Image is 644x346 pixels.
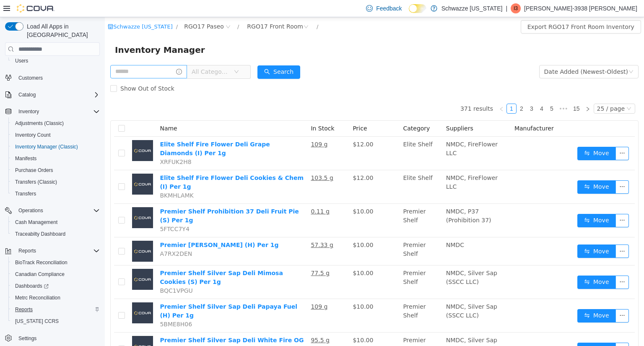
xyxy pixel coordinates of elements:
[12,177,60,187] a: Transfers (Classic)
[473,130,511,143] button: icon: swapMove
[432,86,442,96] li: 4
[15,132,51,138] span: Inventory Count
[514,3,518,13] span: I3
[511,3,521,13] div: Isaac-3938 Holliday
[8,268,103,280] button: Canadian Compliance
[295,220,338,248] td: Premier Shelf
[295,120,338,153] td: Elite Shelf
[15,155,36,162] span: Manifests
[511,325,524,339] button: icon: ellipsis
[55,191,194,206] a: Premier Shelf Prohibition 37 Deli Fruit Pie (S) Per 1g
[15,206,47,216] button: Operations
[524,52,529,58] i: icon: down
[441,3,503,13] p: Schwazze [US_STATE]
[341,124,393,139] span: NMDC, FireFlower LLC
[412,86,422,96] li: 2
[15,143,78,150] span: Inventory Manager (Classic)
[55,224,174,231] a: Premier [PERSON_NAME] (H) Per 1g
[206,286,223,293] u: 109 g
[478,86,488,96] li: Next Page
[248,191,268,198] span: $10.00
[356,86,388,96] li: 371 results
[12,142,81,152] a: Inventory Manager (Classic)
[132,6,134,13] span: /
[473,325,511,339] button: icon: swapMove
[15,206,100,216] span: Operations
[12,229,100,239] span: Traceabilty Dashboard
[8,304,103,315] button: Reports
[55,157,199,173] a: Elite Shelf Fire Flower Deli Cookies & Chem (I) Per 1g
[8,176,103,188] button: Transfers (Classic)
[511,163,524,177] button: icon: ellipsis
[206,124,223,130] u: 109 g
[412,87,421,96] a: 2
[55,141,86,148] span: XRFUK2H8
[55,208,84,215] span: 5FTCC7Y4
[8,117,103,129] button: Adjustments (Classic)
[15,306,33,313] span: Reports
[473,227,511,241] button: icon: swapMove
[142,3,198,16] div: RGO17 Front Room
[12,281,52,291] a: Dashboards
[8,55,103,67] button: Users
[12,130,54,140] a: Inventory Count
[466,87,478,96] a: 15
[341,286,392,302] span: NMDC, Silver Sap (SSCC LLC)
[8,164,103,176] button: Purchase Orders
[341,320,392,335] span: NMDC, Silver Sap (SSCC LLC)
[12,304,100,315] span: Reports
[15,219,57,226] span: Cash Management
[55,252,178,268] a: Premier Shelf Silver Sap Deli Mimosa Cookies (S) Per 1g
[8,257,103,268] button: BioTrack Reconciliation
[2,89,103,101] button: Catalog
[15,333,40,343] a: Settings
[12,269,68,279] a: Canadian Compliance
[27,156,48,177] img: Elite Shelf Fire Flower Deli Cookies & Chem (I) Per 1g placeholder
[248,286,268,293] span: $10.00
[452,86,465,96] span: •••
[12,316,100,326] span: Washington CCRS
[12,217,61,227] a: Cash Management
[402,87,411,96] a: 1
[416,3,536,16] button: Export RGO17 Front Room Inventory
[511,292,524,305] button: icon: ellipsis
[492,87,520,96] div: 25 / page
[12,56,31,66] a: Users
[248,320,268,326] span: $10.00
[12,229,69,239] a: Traceabilty Dashboard
[15,57,28,64] span: Users
[23,22,100,39] span: Load All Apps in [GEOGRAPHIC_DATA]
[376,4,402,13] span: Feedback
[27,123,48,144] img: Elite Shelf Fire Flower Deli Grape Diamonds (I) Per 1g placeholder
[12,316,62,326] a: [US_STATE] CCRS
[8,153,103,164] button: Manifests
[15,259,68,266] span: BioTrack Reconciliation
[15,271,65,278] span: Canadian Compliance
[2,106,103,117] button: Inventory
[392,86,402,96] li: Previous Page
[15,90,39,100] button: Catalog
[55,175,88,182] span: BKMHLAMK
[206,108,229,114] span: In Stock
[12,269,100,279] span: Canadian Compliance
[18,335,36,342] span: Settings
[3,7,8,12] i: icon: shop
[15,333,100,343] span: Settings
[341,224,359,231] span: NMDC
[8,228,103,240] button: Traceabilty Dashboard
[248,157,268,164] span: $12.00
[55,320,199,335] a: Premier Shelf Silver Sap Deli White Fire OG (I) Per 1g
[480,89,486,94] i: icon: right
[15,167,53,174] span: Purchase Orders
[506,3,507,13] p: |
[12,165,100,175] span: Purchase Orders
[248,108,262,114] span: Price
[27,252,48,273] img: Premier Shelf Silver Sap Deli Mimosa Cookies (S) Per 1g placeholder
[341,252,392,268] span: NMDC, Silver Sap (SSCC LLC)
[410,108,449,114] span: Manufacturer
[248,224,268,231] span: $10.00
[402,86,412,96] li: 1
[2,205,103,216] button: Operations
[2,72,103,84] button: Customers
[2,332,103,344] button: Settings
